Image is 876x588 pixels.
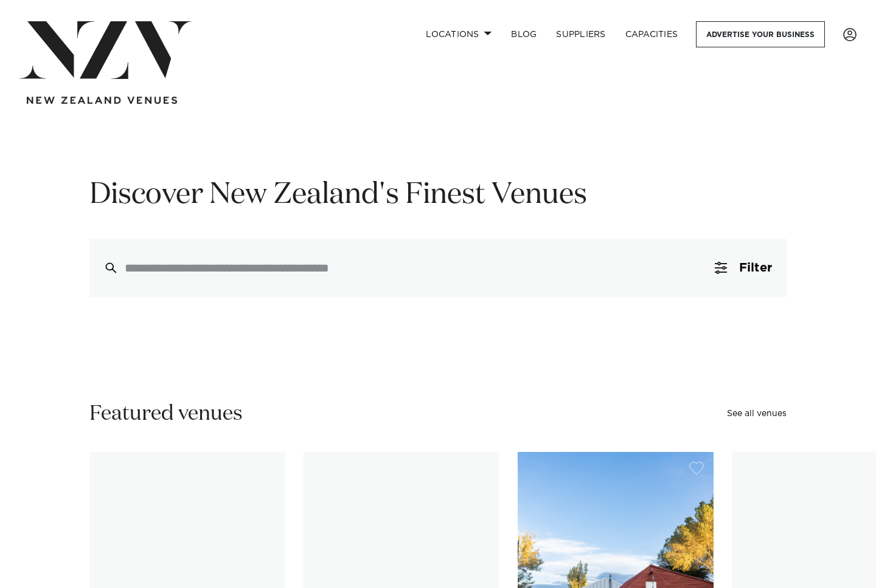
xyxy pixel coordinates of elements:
[89,176,787,214] h1: Discover New Zealand's Finest Venues
[616,21,688,47] a: Capacities
[501,21,546,47] a: BLOG
[19,21,192,79] img: nzv-logo.png
[89,400,243,428] h2: Featured venues
[727,409,787,418] a: See all venues
[546,21,615,47] a: SUPPLIERS
[27,97,177,104] img: new-zealand-venues-text.png
[739,262,772,274] span: Filter
[696,21,825,47] a: Advertise your business
[416,21,501,47] a: Locations
[700,239,787,297] button: Filter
